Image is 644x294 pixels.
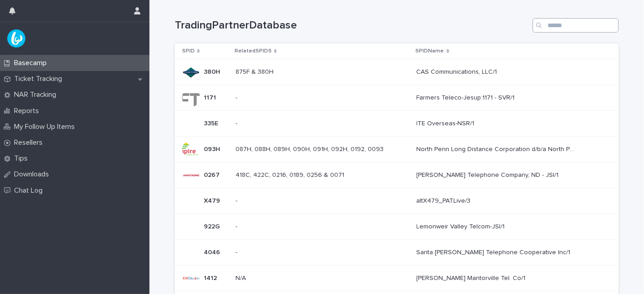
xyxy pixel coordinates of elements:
[175,188,619,214] tr: X479X479 -- altX479_PATLive/3altX479_PATLive/3
[182,46,195,56] p: SPID
[235,92,239,102] p: -
[175,59,619,85] tr: 380H380H 875F & 380H875F & 380H CAS Communications, LLC/1CAS Communications, LLC/1
[204,118,220,128] p: 335E
[417,144,577,153] p: North Penn Long Distance Corporation d/b/a North Penn Telephone Corporation - Pennsylvania
[204,221,221,231] p: 922G
[175,214,619,240] tr: 922G922G -- Lemonweir Valley Telcom-JSI/1Lemonweir Valley Telcom-JSI/1
[175,137,619,162] tr: 093H093H 087H, 088H, 089H, 090H, 091H, 092H, 0192, 0093087H, 088H, 089H, 090H, 091H, 092H, 0192, ...
[10,90,63,99] p: NAR Tracking
[417,170,561,179] p: [PERSON_NAME] Telephone Company, ND - JSI/1
[204,66,222,76] p: 380H
[235,195,239,205] p: -
[10,138,50,147] p: Resellers
[10,107,46,115] p: Reports
[175,85,619,111] tr: 11711171 -- Farmers Teleco-Jesup:1171 - SVR/1Farmers Teleco-Jesup:1171 - SVR/1
[235,118,239,128] p: -
[175,162,619,188] tr: 02670267 418C, 422C, 0216, 0189, 0256 & 0071418C, 422C, 0216, 0189, 0256 & 0071 [PERSON_NAME] Tel...
[417,273,528,282] p: [PERSON_NAME] Mantorville Tel. Co/1
[235,273,248,282] p: N/A
[175,266,619,291] tr: 14121412 N/AN/A [PERSON_NAME] Mantorville Tel. Co/1[PERSON_NAME] Mantorville Tel. Co/1
[417,118,476,128] p: ITE Overseas-NSR/1
[175,111,619,137] tr: 335E335E -- ITE Overseas-NSR/1ITE Overseas-NSR/1
[204,195,222,205] p: X479
[204,144,222,153] p: 093H
[204,273,219,282] p: 1412
[10,123,82,131] p: My Follow Up Items
[417,247,572,256] p: Santa [PERSON_NAME] Telephone Cooperative Inc/1
[235,66,275,76] p: 875F & 380H
[10,186,50,195] p: Chat Log
[204,170,221,179] p: 0267
[10,170,56,179] p: Downloads
[417,92,517,102] p: Farmers Teleco-Jesup:1171 - SVR/1
[10,154,35,163] p: Tips
[204,247,222,256] p: 4046
[235,170,346,179] p: 418C, 422C, 0216, 0189, 0256 & 0071
[175,240,619,266] tr: 40464046 -- Santa [PERSON_NAME] Telephone Cooperative Inc/1Santa [PERSON_NAME] Telephone Cooperat...
[175,19,529,32] h1: TradingPartnerDatabase
[417,195,473,205] p: altX479_PATLive/3
[10,75,69,83] p: Ticket Tracking
[204,92,218,102] p: 1171
[235,46,272,56] p: RelatedSPIDS
[235,221,239,231] p: -
[235,247,239,256] p: -
[533,18,619,33] input: Search
[7,29,25,47] img: UPKZpZA3RCu7zcH4nw8l
[10,59,54,67] p: Basecamp
[417,66,499,76] p: CAS Communications, LLC/1
[235,144,385,153] p: 087H, 088H, 089H, 090H, 091H, 092H, 0192, 0093
[417,221,507,231] p: Lemonweir Valley Telcom-JSI/1
[416,46,444,56] p: SPIDName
